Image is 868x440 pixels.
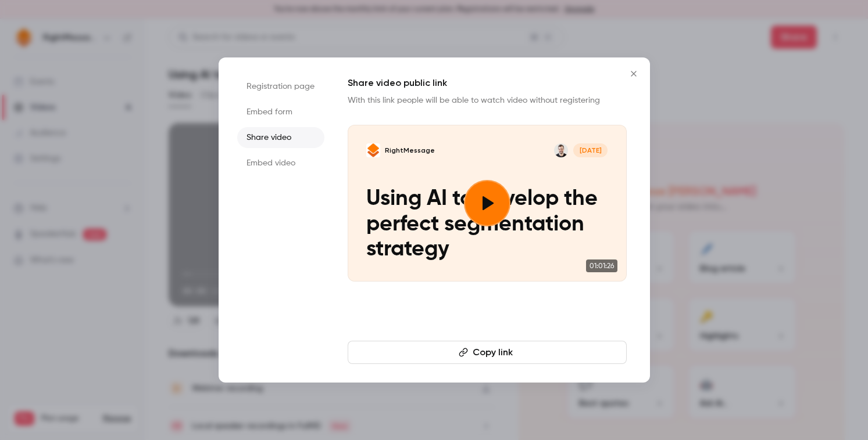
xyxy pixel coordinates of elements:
span: 01:01:26 [586,259,617,272]
a: Using AI to develop the perfect segmentation strategyRightMessageBrennan Dunn[DATE]Using AI to de... [348,125,627,282]
li: Embed video [237,153,324,174]
li: Embed form [237,102,324,122]
li: Share video [237,127,324,148]
p: With this link people will be able to watch video without registering [348,95,627,106]
button: Copy link [348,341,627,364]
button: Close [622,62,645,85]
li: Registration page [237,76,324,97]
h1: Share video public link [348,76,627,90]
